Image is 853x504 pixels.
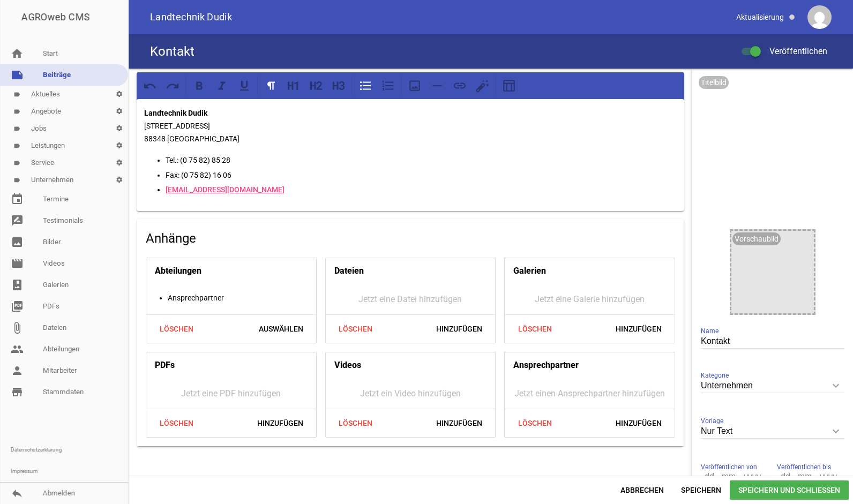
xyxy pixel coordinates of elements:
div: Jetzt eine PDF hinzufügen [146,378,316,409]
i: label [13,108,20,115]
span: Veröffentlichen [757,46,827,56]
h4: Abteilungen [155,262,201,280]
i: settings [110,137,128,154]
i: rate_review [11,214,24,227]
i: reply [11,487,24,500]
i: keyboard_arrow_down [827,377,844,394]
i: picture_as_pdf [11,300,24,313]
span: Löschen [509,319,560,338]
li: Ansprechpartner [168,291,316,304]
i: label [13,91,20,98]
i: people [11,343,24,356]
h4: Anhänge [146,230,675,247]
span: Hinzufügen [428,413,491,433]
div: Titelbild [699,76,729,89]
p: Fax: (0 75 82) 16 06 [166,169,677,182]
i: store_mall_directory [11,386,24,398]
i: label [13,142,20,149]
i: image [11,236,24,249]
i: keyboard_arrow_down [827,423,844,440]
div: Jetzt eine Datei hinzufügen [326,284,496,314]
i: label [13,177,20,184]
div: Jetzt einen Ansprechpartner hinzufügen [505,378,675,409]
i: settings [110,86,128,103]
p: [STREET_ADDRESS] 88348 [GEOGRAPHIC_DATA] [144,107,677,145]
i: label [13,125,20,132]
i: person [11,364,24,377]
div: Jetzt eine Galerie hinzufügen [505,284,675,314]
span: Veröffentlichen von [701,462,757,472]
i: settings [110,171,128,189]
span: Löschen [330,319,381,338]
span: Löschen [151,413,202,433]
h4: Galerien [513,262,546,280]
i: attach_file [11,321,24,334]
span: Löschen [330,413,381,433]
i: label [13,160,20,167]
span: Veröffentlichen bis [777,462,831,472]
h4: Videos [334,357,361,374]
span: Hinzufügen [428,319,491,338]
span: Hinzufügen [607,319,670,338]
i: settings [110,120,128,137]
span: Abbrechen [612,480,672,500]
i: note [11,69,24,81]
i: photo_album [11,279,24,291]
span: Speichern [672,480,730,500]
span: Speichern und Schließen [730,480,849,500]
strong: Landtechnik Dudik [144,109,207,117]
span: Hinzufügen [607,413,670,433]
a: [EMAIL_ADDRESS][DOMAIN_NAME] [166,185,285,194]
i: settings [110,154,128,171]
h4: Kontakt [150,43,194,60]
span: Auswählen [250,319,312,338]
i: settings [110,103,128,120]
h4: PDFs [155,357,175,374]
i: event [11,193,24,206]
h4: Ansprechpartner [513,357,579,374]
span: Landtechnik Dudik [150,12,232,22]
span: Löschen [509,413,560,433]
span: Hinzufügen [249,413,312,433]
div: Jetzt ein Video hinzufügen [326,378,496,409]
span: Löschen [151,319,202,338]
h4: Dateien [334,262,364,280]
div: Vorschaubild [732,232,781,245]
p: Tel.: (0 75 82) 85 28 [166,154,677,167]
i: movie [11,257,24,270]
i: home [11,47,24,60]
